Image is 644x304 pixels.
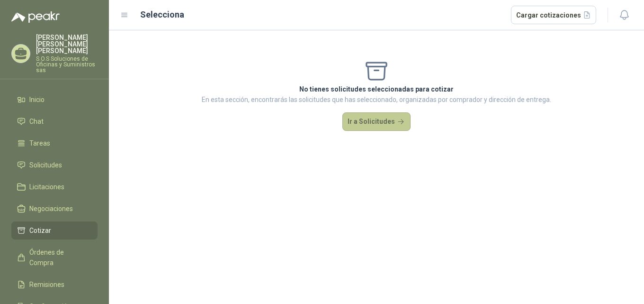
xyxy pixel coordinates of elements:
span: Licitaciones [29,182,64,192]
span: Chat [29,116,44,127]
p: [PERSON_NAME] [PERSON_NAME] [PERSON_NAME] [36,34,98,54]
span: Remisiones [29,279,64,290]
span: Órdenes de Compra [29,247,89,268]
a: Solicitudes [11,156,98,174]
p: En esta sección, encontrarás las solicitudes que has seleccionado, organizadas por comprador y di... [202,94,551,105]
button: Cargar cotizaciones [511,6,597,25]
span: Negociaciones [29,203,73,214]
a: Tareas [11,134,98,152]
span: Inicio [29,94,45,105]
img: Logo peakr [11,11,60,23]
p: S.O.S Soluciones de Oficinas y Suministros sas [36,56,98,73]
h2: Selecciona [140,8,184,21]
a: Inicio [11,91,98,109]
span: Solicitudes [29,160,62,170]
a: Licitaciones [11,178,98,196]
a: Remisiones [11,276,98,294]
p: No tienes solicitudes seleccionadas para cotizar [202,84,551,94]
span: Cotizar [29,225,51,236]
span: Tareas [29,138,50,148]
button: Ir a Solicitudes [342,112,411,131]
a: Chat [11,112,98,130]
a: Cotizar [11,221,98,240]
a: Negociaciones [11,200,98,218]
a: Órdenes de Compra [11,243,98,272]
